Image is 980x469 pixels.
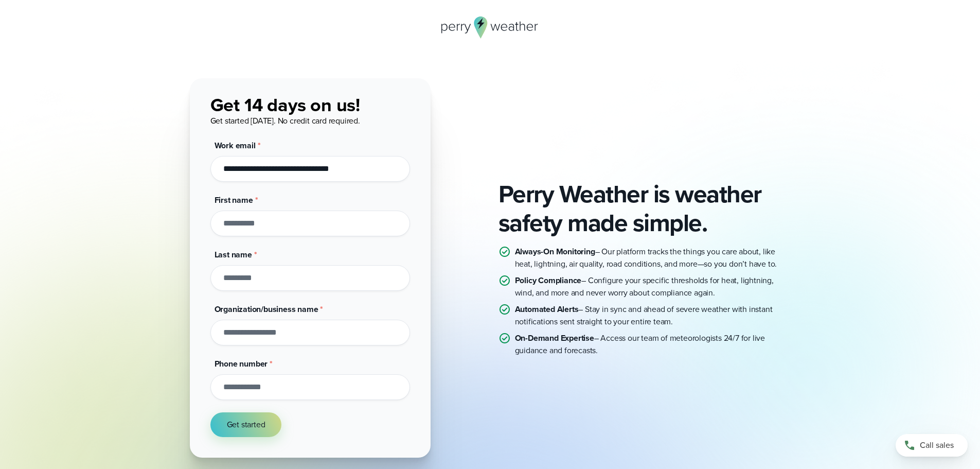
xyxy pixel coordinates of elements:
span: Last name [215,249,252,260]
p: – Our platform tracks the things you care about, like heat, lightning, air quality, road conditio... [515,246,791,270]
span: Organization/business name [215,303,318,315]
span: Work email [215,140,256,151]
span: Get started [227,419,265,431]
a: Call sales [896,434,968,457]
strong: Always-On Monitoring [515,246,595,257]
p: – Configure your specific thresholds for heat, lightning, wind, and more and never worry about co... [515,274,791,299]
span: Get 14 days on us! [210,91,360,118]
p: – Access our team of meteorologists 24/7 for live guidance and forecasts. [515,332,791,357]
p: – Stay in sync and ahead of severe weather with instant notifications sent straight to your entir... [515,303,791,328]
strong: Policy Compliance [515,274,582,286]
button: Get started [210,412,282,437]
span: Call sales [920,439,954,451]
h2: Perry Weather is weather safety made simple. [498,180,791,237]
span: Get started [DATE]. No credit card required. [210,115,360,127]
strong: On-Demand Expertise [515,332,594,344]
span: First name [215,194,253,206]
span: Phone number [215,358,268,370]
strong: Automated Alerts [515,303,579,315]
